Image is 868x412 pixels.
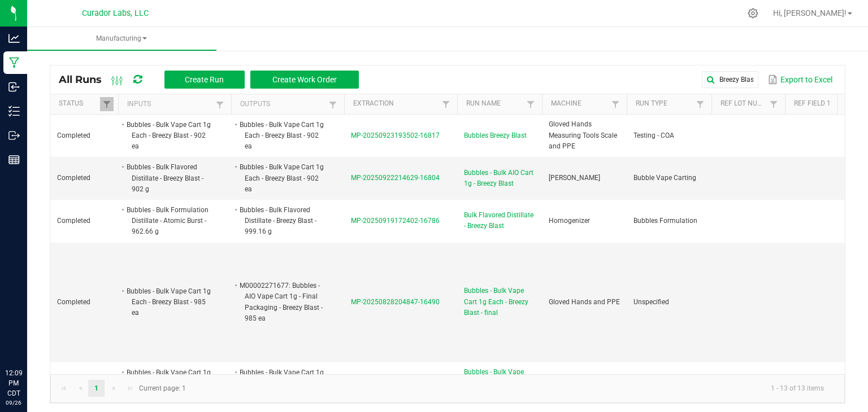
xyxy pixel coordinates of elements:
[609,97,622,111] a: Filter
[193,379,833,398] kendo-pager-info: 1 - 13 of 13 items
[8,33,20,44] inline-svg: Analytics
[551,99,608,108] a: MachineSortable
[549,217,590,225] span: Homogenizer
[464,168,535,189] span: Bubbles - Bulk AIO Cart 1g - Breezy Blast
[8,154,20,165] inline-svg: Reports
[464,286,535,318] span: Bubbles - Bulk Vape Cart 1g Each - Breezy Blast - final
[213,98,227,112] a: Filter
[693,97,707,111] a: Filter
[164,71,245,89] button: Create Run
[549,120,617,150] span: Gloved Hands Measuring Tools Scale and PPE
[8,81,20,93] inline-svg: Inbound
[238,280,327,324] li: M00002271677: Bubbles - AIO Vape Cart 1g - Final Packaging - Breezy Blast - 985 ea
[82,8,149,18] span: Curador Labs, LLC
[767,97,780,111] a: Filter
[549,298,620,306] span: Gloved Hands and PPE
[59,99,99,108] a: StatusSortable
[231,94,344,115] th: Outputs
[351,217,440,225] span: MP-20250919172402-16786
[721,99,766,108] a: Ref Lot NumberSortable
[8,130,20,141] inline-svg: Outbound
[59,70,367,89] div: All Runs
[549,174,600,182] span: [PERSON_NAME]
[238,204,327,238] li: Bubbles - Bulk Flavored Distillate - Breezy Blast - 999.16 g
[125,161,214,195] li: Bubbles - Bulk Flavored Distillate - Breezy Blast - 902 g
[125,119,214,152] li: Bubbles - Bulk Vape Cart 1g Each - Breezy Blast - 902 ea
[765,70,835,89] button: Export to Excel
[50,374,845,403] kendo-pager: Current page: 1
[57,298,90,306] span: Completed
[773,8,847,17] span: Hi, [PERSON_NAME]!
[27,34,216,43] span: Manufacturing
[794,99,834,108] a: Ref Field 1Sortable
[238,367,327,400] li: Bubbles - Bulk Vape Cart 1g Each - Breezy Blast - 1000 ea
[351,174,440,182] span: MP-20250922214629-16804
[125,367,214,400] li: Bubbles - Bulk Vape Cart 1g Each - Breezy Blast - 1000 ea
[439,97,453,111] a: Filter
[636,99,693,108] a: Run TypeSortable
[5,398,22,407] p: 09/26
[238,119,327,152] li: Bubbles - Bulk Vape Cart 1g Each - Breezy Blast - 902 ea
[746,8,760,19] div: Manage settings
[633,132,674,139] span: Testing - COA
[835,97,848,111] a: Filter
[57,217,90,225] span: Completed
[466,99,523,108] a: Run NameSortable
[524,97,537,111] a: Filter
[633,174,696,182] span: Bubble Vape Carting
[8,106,20,117] inline-svg: Inventory
[125,286,214,319] li: Bubbles - Bulk Vape Cart 1g Each - Breezy Blast - 985 ea
[118,94,231,115] th: Inputs
[326,98,340,112] a: Filter
[353,99,439,108] a: ExtractionSortable
[185,75,224,84] span: Create Run
[702,71,758,88] input: Search
[57,174,90,182] span: Completed
[238,161,327,195] li: Bubbles - Bulk Vape Cart 1g Each - Breezy Blast - 902 ea
[272,75,337,84] span: Create Work Order
[351,298,440,306] span: MP-20250828204847-16490
[11,322,45,356] iframe: Resource center
[125,204,214,238] li: Bubbles - Bulk Formulation Distillate - Atomic Burst - 962.66 g
[88,380,105,397] a: Page 1
[27,27,216,51] a: Manufacturing
[8,57,20,68] inline-svg: Manufacturing
[57,132,90,139] span: Completed
[633,298,669,306] span: Unspecified
[464,367,535,400] span: Bubbles - Bulk Vape Cart 1g Each - Breezy Blast
[100,97,114,111] a: Filter
[464,210,535,231] span: Bulk Flavored Distillate - Breezy Blast
[5,368,22,398] p: 12:09 PM CDT
[633,217,697,225] span: Bubbles Formulation
[250,71,359,89] button: Create Work Order
[351,132,440,139] span: MP-20250923193502-16817
[464,130,527,141] span: Bubbles Breezy Blast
